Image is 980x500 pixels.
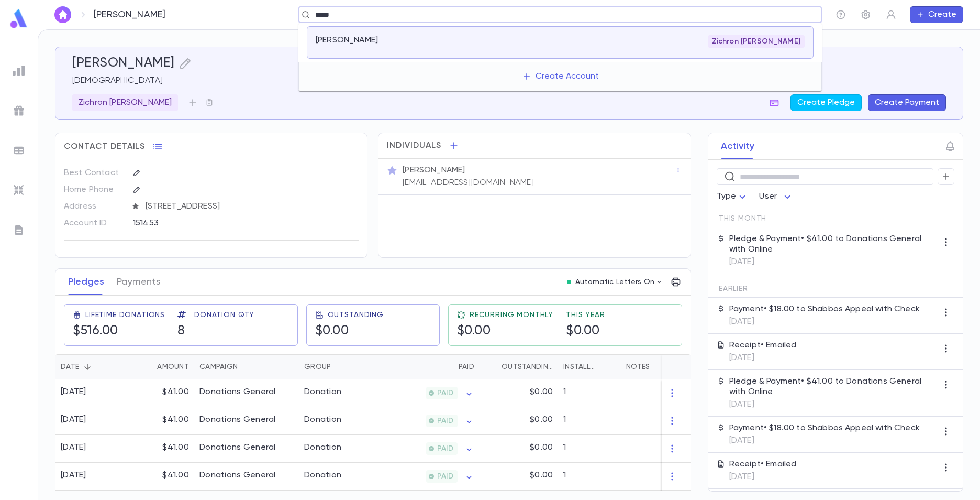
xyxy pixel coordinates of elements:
[199,470,276,481] div: Donations General
[13,104,25,117] img: campaigns_grey.99e729a5f7ee94e3726e6486bddda8f1.svg
[387,140,441,151] span: Individuals
[304,354,331,379] div: Group
[433,472,458,481] span: PAID
[729,436,920,446] p: [DATE]
[328,311,384,319] span: Outstanding
[403,178,533,188] p: [EMAIL_ADDRESS][DOMAIN_NAME]
[199,415,276,425] div: Donations General
[729,304,920,314] p: Payment • $18.00 to Shabbos Appeal with Check
[403,165,465,176] p: [PERSON_NAME]
[470,311,553,319] span: Recurring Monthly
[64,215,124,232] p: Account ID
[719,285,748,293] span: Earlier
[79,358,96,375] button: Sort
[199,387,276,397] div: Donations General
[442,358,459,375] button: Sort
[599,358,616,375] button: Sort
[73,323,165,339] h5: $516.00
[558,354,621,379] div: Installments
[117,269,160,295] button: Payments
[316,35,378,46] p: [PERSON_NAME]
[433,417,458,425] span: PAID
[126,435,194,463] div: $41.00
[61,354,79,379] div: Date
[759,187,794,207] div: User
[485,358,502,375] button: Sort
[13,184,25,197] img: imports_grey.530a8a0e642e233f2baf0ef88e8c9fcb.svg
[133,215,309,231] div: 151453
[126,379,194,407] div: $41.00
[304,470,341,481] div: Donation
[729,317,920,327] p: [DATE]
[729,376,938,397] p: Pledge & Payment • $41.00 to Donations General with Online
[433,389,458,397] span: PAID
[126,407,194,435] div: $41.00
[621,354,752,379] div: Notes
[140,358,157,375] button: Sort
[61,442,86,453] div: [DATE]
[626,354,650,379] div: Notes
[721,133,754,159] button: Activity
[64,198,124,215] p: Address
[299,354,377,379] div: Group
[514,67,607,86] button: Create Account
[55,354,126,379] div: Date
[729,399,938,410] p: [DATE]
[717,192,737,201] span: Type
[530,470,553,481] p: $0.00
[61,415,86,425] div: [DATE]
[558,435,621,463] div: 1
[566,323,605,339] h5: $0.00
[729,353,797,363] p: [DATE]
[13,144,25,157] img: batches_grey.339ca447c9d9533ef1741baa751efc33.svg
[199,354,238,379] div: Campaign
[566,311,605,319] span: This Year
[502,354,553,379] div: Outstanding
[563,354,599,379] div: Installments
[729,423,920,433] p: Payment • $18.00 to Shabbos Appeal with Check
[157,354,189,379] div: Amount
[563,275,667,289] button: Automatic Letters On
[13,64,25,77] img: reports_grey.c525e4749d1bce6a11f5fe2a8de1b229.svg
[85,311,165,319] span: Lifetime Donations
[72,94,178,111] div: Zichron [PERSON_NAME]
[304,415,341,425] div: Donation
[13,224,25,236] img: letters_grey.7941b92b52307dd3b8a917253454ce1c.svg
[530,387,553,397] p: $0.00
[94,9,165,20] p: [PERSON_NAME]
[790,94,862,111] button: Create Pledge
[433,444,458,453] span: PAID
[126,354,194,379] div: Amount
[194,354,299,379] div: Campaign
[304,442,341,453] div: Donation
[377,354,480,379] div: Paid
[72,56,175,71] h5: [PERSON_NAME]
[68,269,104,295] button: Pledges
[331,358,348,375] button: Sort
[530,442,553,453] p: $0.00
[729,340,797,351] p: Receipt • Emailed
[61,470,86,481] div: [DATE]
[457,323,553,339] h5: $0.00
[558,379,621,407] div: 1
[126,463,194,491] div: $41.00
[480,354,558,379] div: Outstanding
[57,10,69,19] img: home_white.a664292cf8c1dea59945f0da9f25487c.svg
[79,97,172,108] p: Zichron [PERSON_NAME]
[868,94,946,111] button: Create Payment
[530,415,553,425] p: $0.00
[177,323,254,339] h5: 8
[61,387,86,397] div: [DATE]
[719,214,766,223] span: This Month
[708,37,805,46] span: Zichron [PERSON_NAME]
[729,234,938,255] p: Pledge & Payment • $41.00 to Donations General with Online
[558,463,621,491] div: 1
[759,192,777,201] span: User
[910,6,963,23] button: Create
[199,442,276,453] div: Donations General
[459,354,474,379] div: Paid
[64,181,124,198] p: Home Phone
[717,187,749,207] div: Type
[315,323,384,339] h5: $0.00
[141,201,360,212] span: [STREET_ADDRESS]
